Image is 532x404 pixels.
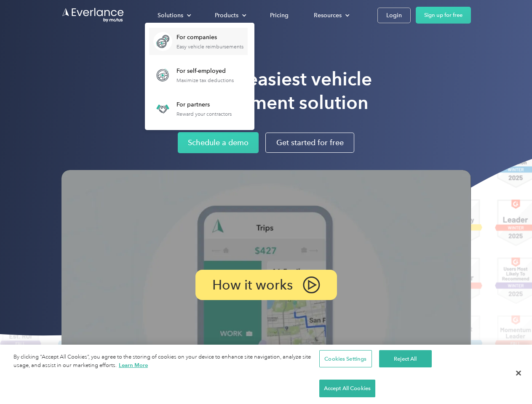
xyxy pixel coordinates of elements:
[416,7,471,24] a: Sign up for free
[176,111,232,117] div: Reward your contractors
[215,10,238,21] div: Products
[13,353,319,370] div: By clicking “Accept All Cookies”, you agree to the storing of cookies on your device to enhance s...
[178,132,259,153] a: Schedule a demo
[149,61,238,89] a: For self-employedMaximize tax deductions
[509,364,528,383] button: Close
[305,8,356,23] div: Resources
[386,10,402,21] div: Login
[145,23,254,130] nav: Solutions
[206,8,253,23] div: Products
[314,10,342,21] div: Resources
[176,101,232,109] div: For partners
[176,33,243,42] div: For companies
[149,8,198,23] div: Solutions
[160,67,372,114] h1: Rated the easiest vehicle reimbursement solution
[176,67,234,75] div: For self-employed
[149,95,236,122] a: For partnersReward your contractors
[149,28,248,55] a: For companiesEasy vehicle reimbursements
[379,350,432,368] button: Reject All
[319,350,372,368] button: Cookies Settings
[158,10,183,21] div: Solutions
[377,8,411,23] a: Login
[319,380,375,397] button: Accept All Cookies
[61,7,125,23] a: Go to homepage
[262,8,297,23] a: Pricing
[119,362,148,368] a: More information about your privacy, opens in a new tab
[270,10,289,21] div: Pricing
[176,77,234,83] div: Maximize tax deductions
[176,44,243,50] div: Easy vehicle reimbursements
[265,133,354,153] a: Get started for free
[212,280,293,290] p: How it works
[62,50,104,68] input: Submit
